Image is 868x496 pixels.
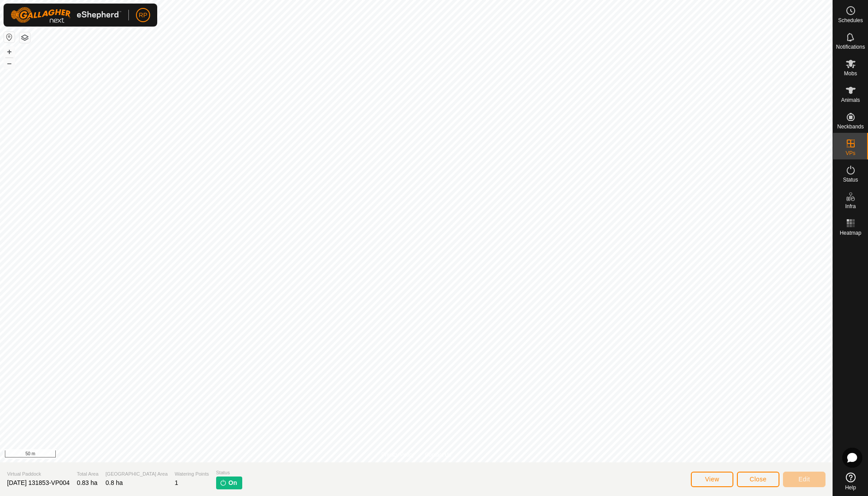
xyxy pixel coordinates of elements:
button: Map Layers [19,32,30,43]
span: Heatmap [840,230,861,236]
a: Help [833,469,868,494]
span: Help [845,485,856,490]
span: Virtual Paddock [7,470,70,478]
span: [DATE] 131853-VP004 [7,479,70,486]
span: Mobs [844,71,857,76]
span: Infra [845,204,856,209]
span: 0.8 ha [105,479,123,486]
span: Neckbands [837,124,864,129]
button: Reset Map [4,32,15,43]
button: View [691,472,733,487]
span: Total Area [77,470,98,478]
span: Edit [798,476,810,483]
button: Edit [783,472,825,487]
a: Privacy Policy [381,451,415,459]
span: 0.83 ha [77,479,97,486]
span: Close [750,476,767,483]
span: Notifications [836,44,865,50]
img: Gallagher Logo [11,7,121,23]
span: Status [216,469,242,477]
img: turn-on [220,479,227,486]
span: On [229,478,237,488]
a: Contact Us [425,451,451,459]
span: VPs [845,151,855,156]
span: Animals [841,97,860,103]
span: Watering Points [175,470,209,478]
button: – [4,58,15,69]
span: RP [139,11,147,20]
span: Status [843,177,858,182]
button: + [4,46,15,57]
span: [GEOGRAPHIC_DATA] Area [105,470,167,478]
button: Close [737,472,779,487]
span: View [705,476,719,483]
span: Schedules [838,18,863,23]
span: 1 [175,479,178,486]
